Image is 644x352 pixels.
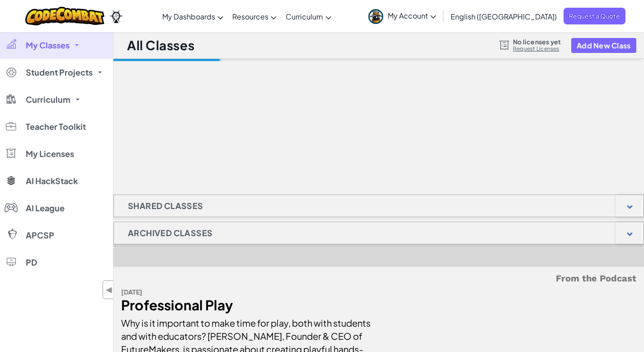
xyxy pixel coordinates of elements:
a: Request a Quote [564,8,625,24]
a: My Account [364,2,441,30]
img: avatar [368,9,383,24]
div: Professional Play [121,299,372,312]
h5: From the Podcast [121,271,636,285]
a: Request Licenses [513,45,561,52]
div: [DATE] [121,285,372,299]
a: English ([GEOGRAPHIC_DATA]) [446,4,561,29]
img: CodeCombat logo [25,7,104,25]
span: My Licenses [26,150,74,158]
a: My Dashboards [158,4,228,29]
a: Curriculum [281,4,336,29]
span: Curriculum [26,95,71,104]
img: Ozaria [109,10,123,23]
span: My Classes [26,41,70,49]
span: No licenses yet [513,38,561,45]
span: AI League [26,204,65,212]
span: ◀ [105,283,113,296]
h1: All Classes [127,37,194,54]
span: Resources [232,12,268,21]
span: My Dashboards [162,12,215,21]
span: My Account [388,11,436,20]
a: Resources [228,4,281,29]
button: Add New Class [571,38,636,53]
h1: Archived Classes [114,222,226,244]
span: Curriculum [286,12,323,21]
span: AI HackStack [26,177,78,185]
span: Teacher Toolkit [26,123,86,131]
h1: Shared Classes [114,195,217,217]
span: Student Projects [26,68,93,76]
span: English ([GEOGRAPHIC_DATA]) [451,12,557,21]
